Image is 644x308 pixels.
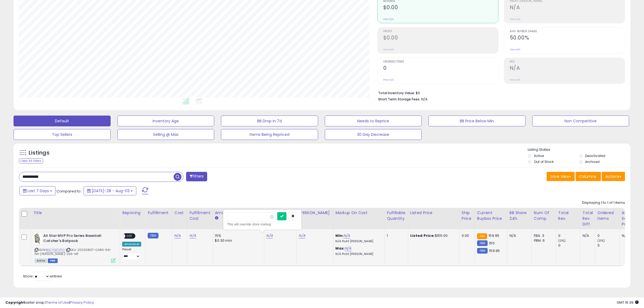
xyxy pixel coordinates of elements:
div: Repricing [122,210,143,216]
div: Ship Price [462,210,473,221]
div: Avg Selling Price [622,210,642,227]
span: 2025-08-11 16:39 GMT [617,300,639,305]
button: Needs to Reprice [325,116,422,126]
div: Clear All Filters [19,158,43,163]
button: Last 7 Days [19,186,56,195]
h2: 0 [383,65,498,72]
small: Amazon Fees. [215,216,218,221]
button: Columns [576,172,601,181]
div: 0 [597,243,619,248]
span: Columns [579,174,596,179]
b: Total Inventory Value: [378,91,415,95]
div: Current Buybox Price [477,210,505,221]
span: 159.95 [489,248,500,253]
small: FBM [477,248,488,254]
button: Items Being Repriced [221,129,318,140]
div: 15% [215,233,260,238]
div: Total Rev. [558,210,578,221]
div: Markup on Cost [336,210,382,216]
li: $0 [378,89,621,96]
span: Ordered Items [383,60,498,63]
button: Filters [186,172,207,181]
h2: N/A [510,4,625,12]
div: Cost [174,210,185,216]
div: This will override store markup [227,222,298,227]
small: FBM [148,233,158,238]
div: Num of Comp. [534,210,554,221]
div: FBM: 6 [534,238,552,243]
div: Fulfillment Cost [190,210,210,221]
h2: $0.00 [383,35,498,42]
span: FBM [48,258,58,263]
span: [DATE]-28 - Aug-03 [92,188,130,194]
button: Inventory Age [117,116,214,126]
span: Avg. Buybox Share [510,30,625,33]
b: Short Term Storage Fees: [378,97,420,101]
div: $0.30 min [215,238,260,243]
span: 159.95 [488,233,499,238]
span: N/A [421,97,428,102]
span: Last 7 Days [28,188,49,194]
a: N/A [174,233,181,238]
button: Non Competitive [532,116,629,126]
h2: 50.00% [510,35,625,42]
b: Min: [336,233,344,238]
div: Ordered Items [597,210,617,221]
div: seller snap | | [5,300,94,305]
label: Archived [585,159,600,164]
div: N/A [510,233,527,238]
div: Fulfillment [148,210,170,216]
strong: Copyright [5,300,25,305]
h5: Listings [29,149,49,157]
a: Terms of Use [46,300,69,305]
div: Preset: [122,248,141,260]
div: N/A [583,233,591,238]
span: Profit [383,30,498,33]
p: N/A Profit [PERSON_NAME] [336,240,381,243]
h2: $0.00 [383,4,498,12]
div: [PERSON_NAME] [299,210,331,216]
button: Actions [602,172,625,181]
div: 0.00 [462,233,471,238]
div: Amazon AI [122,242,141,247]
button: Save View [547,172,575,181]
div: BB Share 24h. [510,210,529,221]
button: Default [14,116,111,126]
small: Prev: N/A [510,18,520,21]
div: N/A [622,233,640,238]
small: (0%) [597,238,605,243]
div: 0 [558,243,580,248]
a: N/A [266,233,273,238]
span: 155 [489,241,494,246]
small: FBA [477,233,487,239]
span: ROI [510,60,625,63]
img: 41OGka9ztKL._SL40_.jpg [35,233,42,244]
div: 0 [597,233,619,238]
span: OFF [125,234,134,238]
span: Show: entries [23,274,62,279]
button: BB Drop in 7d [221,116,318,126]
label: Out of Stock [534,159,554,164]
div: Amazon Fees [215,210,262,216]
div: 0 [558,233,580,238]
small: Prev: N/A [510,48,520,51]
span: All listings currently available for purchase on Amazon [35,258,47,263]
h2: N/A [510,65,625,72]
b: Listed Price: [410,233,435,238]
a: B0CYQCVF1C [46,248,65,252]
button: [DATE]-28 - Aug-03 [84,186,136,195]
div: Listed Price [410,210,457,216]
button: Top Sellers [14,129,111,140]
a: Privacy Policy [70,300,94,305]
b: All Star MVP Pro Series Baseball Catcher's Batpack [43,233,109,245]
div: FBA: 3 [534,233,552,238]
th: The percentage added to the cost of goods (COGS) that forms the calculator for Min & Max prices. [333,208,385,229]
div: ASIN: [35,233,116,262]
span: Compared to: [57,189,81,194]
a: N/A [299,233,305,238]
p: Listing States: [528,147,630,152]
small: Prev: N/A [383,48,394,51]
button: BB Price Below Min [428,116,526,126]
button: 30 Day Decrease [325,129,422,140]
small: Prev: N/A [510,78,520,81]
